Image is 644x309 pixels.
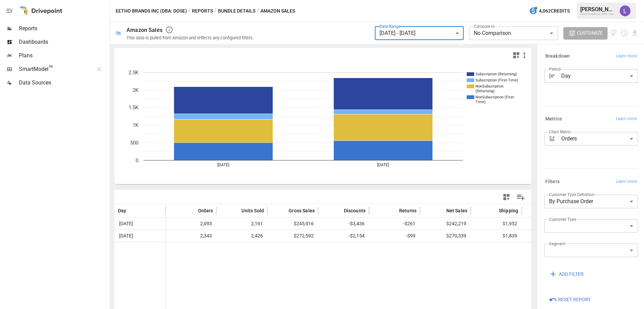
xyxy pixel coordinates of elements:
label: Customer Type Definition [549,192,594,197]
div: Day [561,69,638,83]
span: Units Sold [241,207,264,214]
span: Learn more [616,178,637,185]
button: Sort [188,206,197,215]
label: Date Range [379,23,401,29]
div: [DATE] - [DATE] [375,26,464,40]
button: Reports [192,7,213,15]
button: View documentation [610,27,618,39]
text: 1K [133,122,139,128]
button: Sort [278,206,288,215]
span: 2,161 [220,218,264,230]
span: SmartModel [19,65,90,73]
text: NonSubscription [475,84,504,89]
span: Learn more [616,116,637,122]
button: Eetho Brands Inc (DBA: Dose) [116,7,187,15]
img: Lindsay North [620,5,630,16]
button: Lindsay North [616,1,635,20]
span: Dashboards [19,38,109,46]
div: Eetho Brands Inc (DBA: Dose) [580,13,616,16]
text: Subscription (First-Time) [475,78,518,82]
span: Plans [19,52,109,60]
button: Sort [231,206,241,215]
div: / [188,7,191,15]
span: [DATE] [118,230,134,242]
text: NonSubscription (First- [475,95,515,99]
span: Customize [577,29,603,37]
span: Gross Sales [289,207,315,214]
span: ADD FILTER [559,270,584,278]
text: 2.5K [129,70,139,76]
span: 2,343 [169,230,213,242]
text: 0 [136,157,138,163]
div: This data is pulled from Amazon and reflects any configured filters. [126,35,254,40]
h6: Breakdown [545,53,570,60]
text: Time) [475,100,486,104]
span: 2,426 [220,230,264,242]
span: Returns [399,207,416,214]
span: $272,592 [271,230,315,242]
span: $245,916 [271,218,315,230]
label: Period [549,66,561,72]
span: Discounts [344,207,366,214]
button: Sort [489,206,498,215]
svg: A chart. [115,62,524,184]
text: 500 [130,140,138,146]
div: / [257,7,259,15]
div: By Purchase Order [544,195,638,208]
span: Reset Report [558,295,591,304]
button: Bundle Details [218,7,255,15]
h6: Filters [545,178,560,186]
span: Orders [198,207,213,214]
button: ADD FILTER [544,268,588,280]
span: -$3,436 [321,218,366,230]
h6: Metrics [545,115,562,123]
span: -$2,154 [321,230,366,242]
span: Reports [19,24,109,33]
span: ™ [48,64,53,73]
text: 1.5K [129,104,139,111]
button: Download report [631,29,639,37]
div: / [214,7,217,15]
div: Orders [561,132,638,146]
button: Sort [389,206,398,215]
button: Reset Report [544,294,596,306]
div: [PERSON_NAME] [580,6,616,13]
label: Segment [549,241,565,247]
text: 2K [133,87,139,93]
text: Subscription (Returning) [475,72,517,76]
span: Shipping [499,207,518,214]
span: Data Sources [19,79,109,87]
button: Schedule report [620,29,628,37]
span: -$261 [372,218,416,230]
span: $938 [525,230,569,242]
span: Net Sales [446,207,467,214]
text: [DATE] [217,162,229,167]
label: Customer Type [549,216,576,222]
button: Manage Columns [513,190,528,205]
span: $1,839 [474,230,518,242]
div: No Comparison [469,26,558,40]
span: [DATE] [118,218,134,230]
span: $270,339 [423,230,467,242]
button: Customize [563,27,607,39]
span: 4,062 Credits [539,7,570,15]
span: -$99 [372,230,416,242]
div: Amazon Sales [126,27,162,33]
span: Day [118,207,126,214]
button: Sort [436,206,445,215]
span: Learn more [616,53,637,60]
span: $31 [525,218,569,230]
text: (Returning) [475,89,494,93]
div: 🛍 [116,30,121,36]
label: Compare to [474,23,495,29]
button: 4,062Credits [526,5,572,17]
text: [DATE] [377,162,389,167]
span: $242,219 [423,218,467,230]
span: $1,952 [474,218,518,230]
button: Sort [333,206,343,215]
span: 2,093 [169,218,213,230]
button: Sort [127,206,137,215]
label: Chart Metric [549,129,571,135]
